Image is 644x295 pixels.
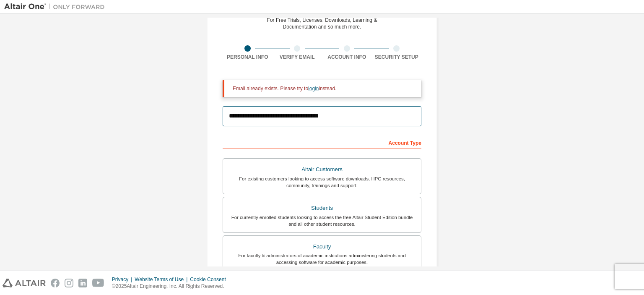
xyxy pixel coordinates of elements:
div: For faculty & administrators of academic institutions administering students and accessing softwa... [228,252,416,266]
img: Altair One [4,3,109,11]
img: facebook.svg [51,279,60,287]
img: linkedin.svg [78,279,87,287]
img: altair_logo.svg [3,279,46,287]
a: login [308,86,319,91]
div: Verify Email [273,54,322,60]
div: Account Type [223,136,421,149]
div: For existing customers looking to access software downloads, HPC resources, community, trainings ... [228,175,416,189]
div: For currently enrolled students looking to access the free Altair Student Edition bundle and all ... [228,214,416,227]
div: Website Terms of Use [135,276,190,283]
img: youtube.svg [92,279,104,287]
img: instagram.svg [65,279,73,287]
div: For Free Trials, Licenses, Downloads, Learning & Documentation and so much more. [267,17,377,30]
div: Security Setup [372,54,422,60]
div: Personal Info [223,54,273,60]
div: Altair Customers [228,164,416,175]
div: Faculty [228,241,416,253]
p: © 2025 Altair Engineering, Inc. All Rights Reserved. [112,283,231,290]
div: Cookie Consent [190,276,231,283]
div: Students [228,202,416,214]
div: Account Info [322,54,372,60]
div: Privacy [112,276,135,283]
div: Email already exists. Please try to instead. [233,85,415,92]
